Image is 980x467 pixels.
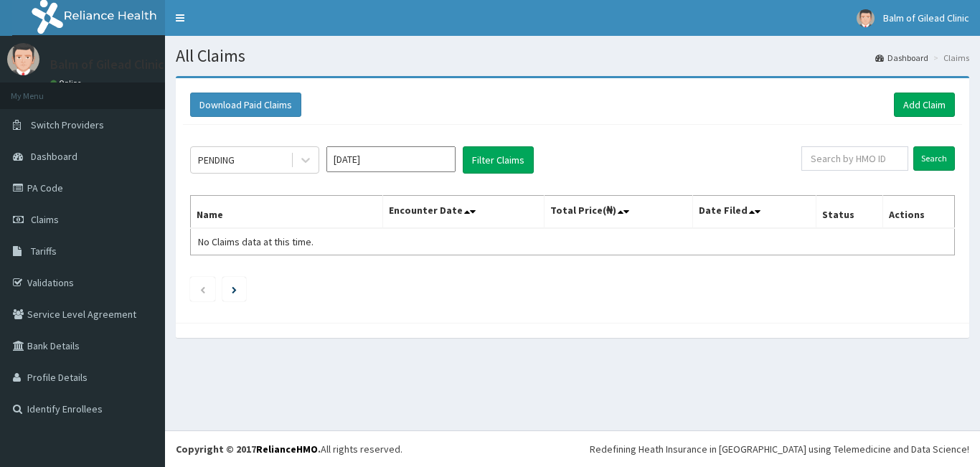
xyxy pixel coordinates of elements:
th: Date Filed [693,196,816,229]
li: Claims [930,52,969,64]
a: Dashboard [875,52,928,64]
span: Balm of Gilead Clinic [883,11,969,24]
th: Total Price(₦) [544,196,693,229]
span: Tariffs [31,245,57,258]
a: Add Claim [894,93,955,117]
span: No Claims data at this time. [198,235,314,248]
button: Filter Claims [463,146,534,174]
th: Status [816,196,883,229]
footer: All rights reserved. [165,430,980,467]
a: Next page [232,283,237,296]
h1: All Claims [176,47,969,65]
th: Encounter Date [383,196,544,229]
a: Online [50,78,85,88]
strong: Copyright © 2017 . [176,443,321,456]
img: User Image [7,43,39,75]
input: Search by HMO ID [801,146,908,171]
a: RelianceHMO [256,443,318,456]
span: Switch Providers [31,118,104,131]
img: User Image [857,9,875,27]
th: Actions [882,196,954,229]
span: Dashboard [31,150,77,163]
div: PENDING [198,153,235,167]
input: Search [913,146,955,171]
input: Select Month and Year [326,146,456,172]
div: Redefining Heath Insurance in [GEOGRAPHIC_DATA] using Telemedicine and Data Science! [590,442,969,456]
p: Balm of Gilead Clinic [50,58,164,71]
th: Name [191,196,383,229]
button: Download Paid Claims [190,93,301,117]
a: Previous page [199,283,206,296]
span: Claims [31,213,59,226]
